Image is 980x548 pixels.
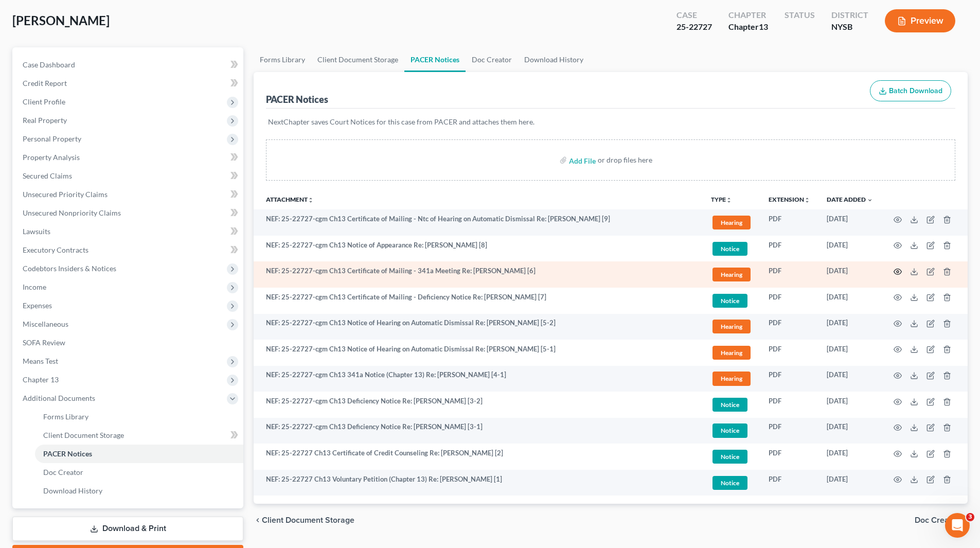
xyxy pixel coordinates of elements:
a: Credit Report [14,74,243,93]
a: Hearing [711,344,752,361]
td: NEF: 25-22727 Ch13 Certificate of Credit Counseling Re: [PERSON_NAME] [2] [254,444,703,470]
a: Client Document Storage [35,426,243,445]
button: Doc Creator chevron_right [915,516,968,524]
a: Case Dashboard [14,56,243,74]
p: NextChapter saves Court Notices for this case from PACER and attaches them here. [268,117,953,127]
span: Client Document Storage [262,516,354,524]
span: Doc Creator [43,468,83,476]
a: Notice [711,292,752,309]
span: Download History [43,486,102,495]
td: [DATE] [818,236,881,262]
td: PDF [760,444,818,470]
td: NEF: 25-22727-cgm Ch13 Deficiency Notice Re: [PERSON_NAME] [3-2] [254,392,703,418]
div: District [831,9,868,21]
a: Executory Contracts [14,241,243,259]
a: Notice [711,396,752,413]
td: PDF [760,209,818,236]
span: Miscellaneous [23,320,68,328]
a: Unsecured Priority Claims [14,185,243,204]
span: Expenses [23,301,52,310]
a: Hearing [711,370,752,387]
i: unfold_more [804,197,810,203]
span: Hearing [712,346,751,360]
span: Executory Contracts [23,245,88,254]
td: NEF: 25-22727-cgm Ch13 Deficiency Notice Re: [PERSON_NAME] [3-1] [254,418,703,444]
td: [DATE] [818,314,881,340]
td: [DATE] [818,288,881,314]
a: Notice [711,448,752,465]
td: NEF: 25-22727-cgm Ch13 Notice of Appearance Re: [PERSON_NAME] [8] [254,236,703,262]
span: Unsecured Priority Claims [23,190,108,199]
span: Income [23,282,46,291]
span: Hearing [712,216,751,229]
button: Preview [885,9,955,32]
td: NEF: 25-22727 Ch13 Voluntary Petition (Chapter 13) Re: [PERSON_NAME] [1] [254,470,703,496]
div: Status [785,9,815,21]
td: NEF: 25-22727-cgm Ch13 Certificate of Mailing - Ntc of Hearing on Automatic Dismissal Re: [PERSON... [254,209,703,236]
a: PACER Notices [404,47,466,72]
span: Secured Claims [23,171,72,180]
td: PDF [760,236,818,262]
button: TYPEunfold_more [711,197,732,203]
a: Property Analysis [14,148,243,167]
a: Unsecured Nonpriority Claims [14,204,243,222]
span: Client Document Storage [43,431,124,439]
td: PDF [760,470,818,496]
a: Doc Creator [35,463,243,482]
span: Personal Property [23,134,81,143]
span: Notice [712,423,747,437]
iframe: Intercom live chat [945,513,970,538]
td: [DATE] [818,366,881,392]
a: Notice [711,474,752,491]
a: Forms Library [254,47,311,72]
td: [DATE] [818,470,881,496]
a: Lawsuits [14,222,243,241]
span: Chapter 13 [23,375,59,384]
span: Hearing [712,268,751,281]
span: SOFA Review [23,338,65,347]
div: PACER Notices [266,93,328,105]
a: Hearing [711,214,752,231]
div: NYSB [831,21,868,33]
td: PDF [760,418,818,444]
span: 3 [966,513,974,521]
td: NEF: 25-22727-cgm Ch13 Notice of Hearing on Automatic Dismissal Re: [PERSON_NAME] [5-2] [254,314,703,340]
td: [DATE] [818,209,881,236]
td: [DATE] [818,444,881,470]
button: Batch Download [870,80,951,102]
span: Codebtors Insiders & Notices [23,264,116,273]
span: Doc Creator [915,516,959,524]
a: Date Added expand_more [827,196,873,203]
td: NEF: 25-22727-cgm Ch13 341a Notice (Chapter 13) Re: [PERSON_NAME] [4-1] [254,366,703,392]
span: Notice [712,398,747,412]
span: Notice [712,294,747,308]
i: unfold_more [726,197,732,203]
a: Client Document Storage [311,47,404,72]
td: NEF: 25-22727-cgm Ch13 Certificate of Mailing - Deficiency Notice Re: [PERSON_NAME] [7] [254,288,703,314]
td: [DATE] [818,392,881,418]
a: PACER Notices [35,445,243,463]
a: Attachmentunfold_more [266,196,314,203]
span: PACER Notices [43,449,92,458]
button: chevron_left Client Document Storage [254,516,354,524]
span: Unsecured Nonpriority Claims [23,208,121,217]
a: Secured Claims [14,167,243,185]
span: [PERSON_NAME] [12,13,110,28]
span: Hearing [712,372,751,385]
a: Download History [518,47,590,72]
div: Case [676,9,712,21]
span: Additional Documents [23,394,95,402]
span: 13 [759,22,768,31]
a: Hearing [711,318,752,335]
td: PDF [760,392,818,418]
td: PDF [760,261,818,288]
span: Hearing [712,320,751,333]
a: Notice [711,240,752,257]
td: NEF: 25-22727-cgm Ch13 Notice of Hearing on Automatic Dismissal Re: [PERSON_NAME] [5-1] [254,340,703,366]
div: 25-22727 [676,21,712,33]
span: Notice [712,476,747,490]
td: PDF [760,314,818,340]
span: Real Property [23,116,67,125]
a: Download History [35,482,243,500]
span: Batch Download [889,86,942,95]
